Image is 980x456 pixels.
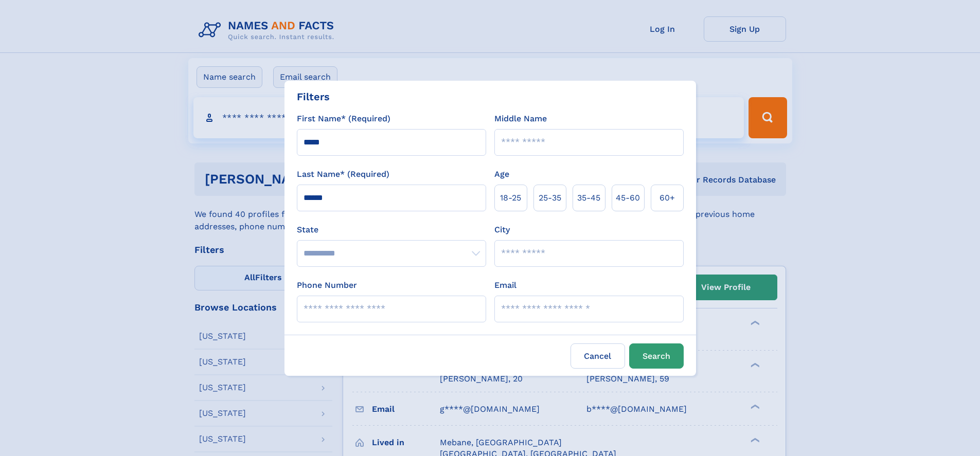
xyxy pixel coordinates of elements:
[494,279,516,291] label: Email
[539,192,561,204] span: 25‑35
[571,343,625,369] label: Cancel
[297,224,486,236] label: State
[297,279,357,291] label: Phone Number
[577,192,600,204] span: 35‑45
[297,89,330,104] div: Filters
[616,192,640,204] span: 45‑60
[297,113,390,125] label: First Name* (Required)
[494,113,547,125] label: Middle Name
[297,168,389,180] label: Last Name* (Required)
[660,192,675,204] span: 60+
[494,224,510,236] label: City
[494,168,509,180] label: Age
[629,343,684,369] button: Search
[500,192,521,204] span: 18‑25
